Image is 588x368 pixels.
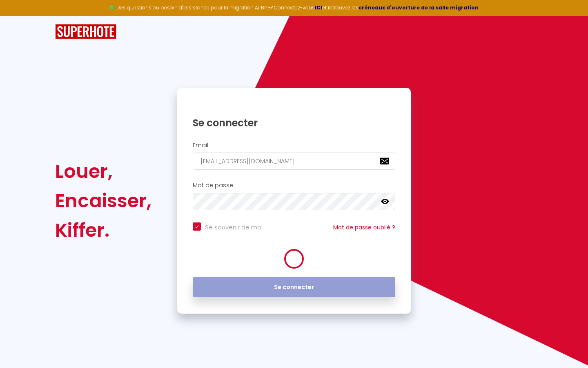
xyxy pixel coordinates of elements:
h2: Mot de passe [193,182,395,189]
a: ICI [315,4,322,11]
div: Louer, [55,157,151,186]
a: créneaux d'ouverture de la salle migration [359,4,479,11]
h2: Email [193,142,395,149]
div: Kiffer. [55,215,151,245]
a: Mot de passe oublié ? [333,223,395,231]
div: Encaisser, [55,186,151,215]
h1: Se connecter [193,117,395,129]
img: SuperHote logo [55,24,116,39]
input: Ton Email [193,153,395,170]
button: Se connecter [193,277,395,298]
button: Ouvrir le widget de chat LiveChat [7,3,31,28]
